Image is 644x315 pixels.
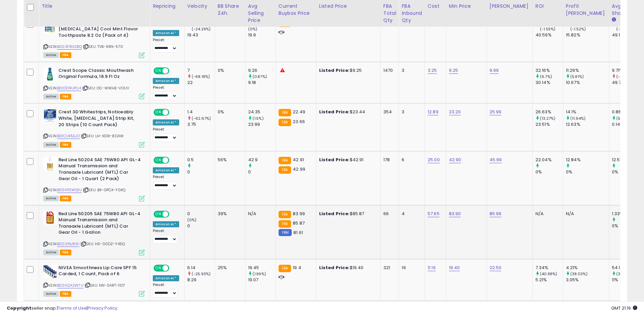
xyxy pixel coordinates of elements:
[383,265,394,271] div: 321
[402,3,422,24] div: FBA inbound Qty
[535,121,563,127] div: 23.51%
[535,32,563,38] div: 40.59%
[566,80,609,86] div: 10.67%
[293,229,303,236] span: 81.61
[153,78,179,84] div: Amazon AI *
[293,166,305,172] span: 42.99
[187,211,215,217] div: 0
[43,109,145,146] div: ASIN:
[535,67,563,74] div: 32.16%
[535,157,563,163] div: 22.04%
[611,305,637,311] span: 2025-10-10 21:19 GMT
[168,211,179,217] span: OFF
[248,211,270,217] div: N/A
[319,265,375,271] div: $19.40
[279,211,291,218] small: FBA
[612,67,639,74] div: 9.71%
[57,44,82,50] a: B003F8A2BQ
[58,157,141,183] b: Red Line 50204 SAE 75W80 API GL-4 Manual Transmission and Transaxle Lubricant (MTL) Car Gear Oil ...
[253,74,267,79] small: (0.87%)
[566,277,609,283] div: 3.05%
[449,210,461,217] a: 83.90
[187,80,215,86] div: 22
[428,156,440,163] a: 25.00
[187,32,215,38] div: 19.43
[218,265,240,271] div: 25%
[428,3,443,10] div: Cost
[43,20,145,57] div: ASIN:
[319,3,378,10] div: Listed Price
[535,169,563,175] div: 0%
[612,121,639,127] div: 0.14%
[57,283,84,288] a: B00H2A2W7U
[490,210,502,217] a: 85.99
[58,305,87,311] a: Terms of Use
[248,169,276,175] div: 0
[253,116,264,121] small: (1.5%)
[540,271,557,277] small: (40.88%)
[187,265,215,271] div: 6.14
[85,283,125,288] span: | SKU: NN-0ART-11D7
[319,67,375,74] div: $9.25
[535,80,563,86] div: 30.14%
[60,142,71,148] span: FBA
[566,3,606,17] div: Profit [PERSON_NAME]
[58,20,141,40] b: Crest [MEDICAL_DATA] Protection [MEDICAL_DATA] Cool Mint Flavor Toothpaste 8.2 Oz (Pack of 4)
[43,109,57,122] img: 51jtHx1WHoL._SL40_.jpg
[80,241,125,247] span: | SKU: H5-00DZ-Y45Q
[402,109,420,115] div: 3
[187,67,215,74] div: 7
[279,3,313,17] div: Current Buybox Price
[153,167,179,173] div: Amazon AI *
[612,3,637,17] div: Avg BB Share
[43,157,145,201] div: ASIN:
[402,67,420,74] div: 3
[612,265,639,271] div: 54.14%
[248,121,276,127] div: 23.99
[428,264,436,271] a: 11.16
[43,291,59,297] span: All listings currently available for purchase on Amazon
[279,220,291,228] small: FBA
[428,109,438,115] a: 12.89
[192,116,211,121] small: (-62.67%)
[428,210,439,217] a: 57.65
[566,67,609,74] div: 11.29%
[279,109,291,116] small: FBA
[57,187,82,193] a: B00NTEWQ1U
[540,116,555,121] small: (13.27%)
[187,157,215,163] div: 0.5
[490,109,502,115] a: 25.99
[82,85,129,91] span: | SKU: OC-WWHE-VOUV
[187,3,212,10] div: Velocity
[153,85,179,101] div: Preset:
[248,80,276,86] div: 9.18
[187,109,215,115] div: 1.4
[279,119,291,126] small: FBA
[153,30,179,36] div: Amazon AI *
[293,109,305,115] span: 22.49
[218,3,242,17] div: BB Share 24h.
[60,94,71,99] span: FBA
[248,26,258,32] small: (0%)
[535,3,560,10] div: ROI
[57,241,79,247] a: B002INJ69I
[248,277,276,283] div: 19.07
[43,94,59,99] span: All listings currently available for purchase on Amazon
[168,110,179,115] span: OFF
[566,121,609,127] div: 12.63%
[43,211,145,255] div: ASIN:
[319,109,350,115] b: Listed Price:
[612,32,639,38] div: 49.14%
[402,211,420,217] div: 4
[58,109,141,130] b: Crest 3D Whitestrips, Noticeably White, [MEDICAL_DATA] Strip Kit, 20 Strips (10 Count Pack)
[153,38,179,53] div: Preset:
[154,68,163,74] span: ON
[7,305,117,312] div: seller snap | |
[449,3,484,10] div: Min Price
[566,211,604,217] div: N/A
[218,157,240,163] div: 56%
[383,157,394,163] div: 178
[43,265,145,296] div: ASIN:
[154,265,163,271] span: ON
[43,67,145,99] div: ASIN:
